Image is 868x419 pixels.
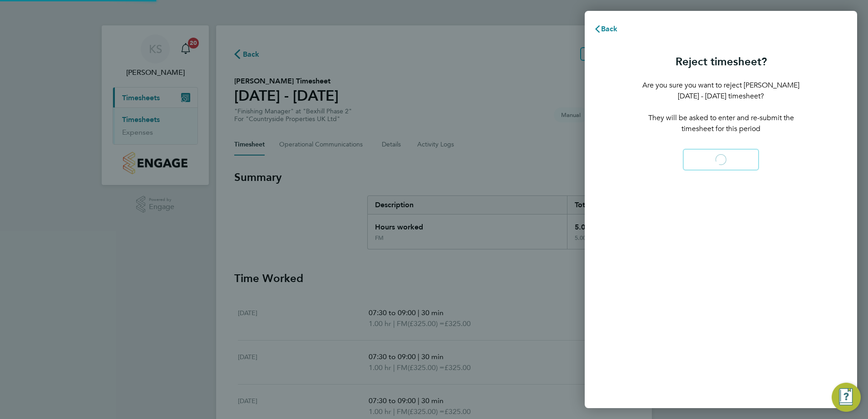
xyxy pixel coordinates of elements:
p: They will be asked to enter and re-submit the timesheet for this period [641,112,801,134]
button: Back [585,20,627,38]
button: Engage Resource Center [832,383,861,412]
span: Back [601,24,618,33]
h3: Reject timesheet? [641,54,801,69]
p: Are you sure you want to reject [PERSON_NAME] [DATE] - [DATE] timesheet? [641,80,801,102]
